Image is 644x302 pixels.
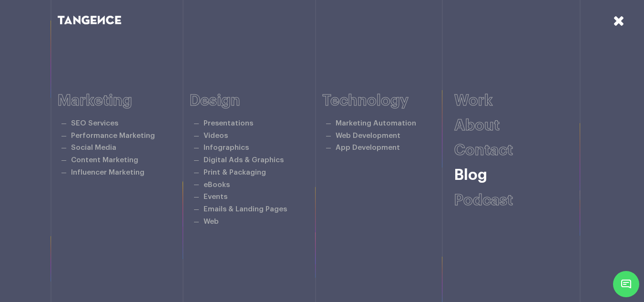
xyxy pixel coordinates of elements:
[204,181,230,188] a: eBooks
[204,169,266,176] a: Print & Packaging
[204,156,284,164] a: Digital Ads & Graphics
[613,271,639,297] span: Chat Widget
[204,206,287,213] a: Emails & Landing Pages
[454,193,513,208] a: Podcast
[336,132,400,139] a: Web Development
[454,143,513,158] a: Contact
[336,120,416,127] a: Marketing Automation
[204,218,219,225] a: Web
[58,93,190,109] h6: Marketing
[71,132,155,139] a: Performance Marketing
[204,132,228,139] a: Videos
[71,144,116,151] a: Social Media
[71,169,144,176] a: Influencer Marketing
[204,193,227,200] a: Events
[454,93,493,108] a: Work
[336,144,400,151] a: App Development
[204,120,253,127] a: Presentations
[204,144,249,151] a: Infographics
[322,93,455,109] h6: Technology
[454,118,500,133] a: About
[454,167,487,183] a: Blog
[71,120,118,127] a: SEO Services
[71,156,138,164] a: Content Marketing
[190,93,322,109] h6: Design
